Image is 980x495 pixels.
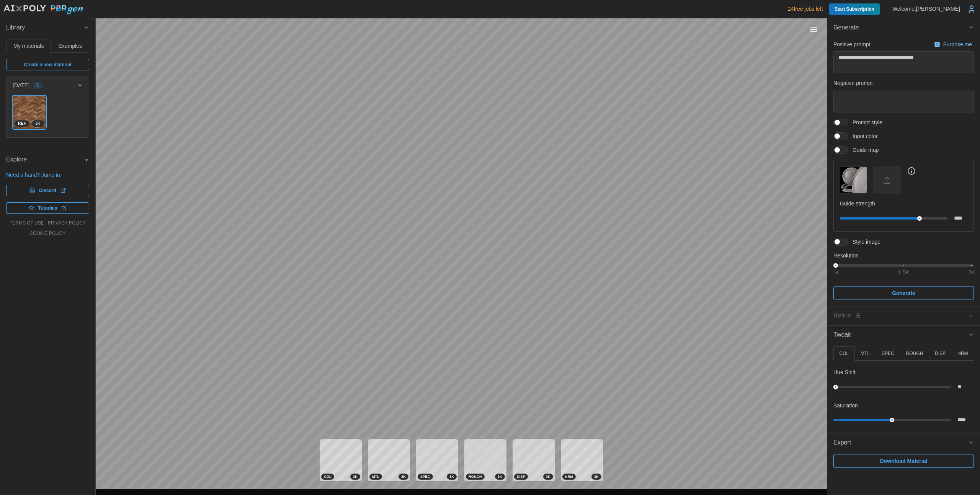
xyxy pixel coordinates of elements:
[835,3,874,15] span: Start Subscription
[13,43,44,49] span: My materials
[498,474,502,479] span: 3 K
[6,202,89,214] a: Tutorials
[892,287,915,300] span: Generate
[840,200,967,207] p: Guide strength
[517,474,525,479] span: DISP
[7,77,89,94] button: [DATE]1
[827,433,980,452] button: Export
[848,132,877,140] span: Input color
[833,18,968,37] span: Generate
[848,146,879,154] span: Guide map
[833,286,974,300] button: Generate
[420,474,430,479] span: SPEC
[827,326,980,344] button: Tweak
[880,454,928,467] span: Download Material
[827,344,980,433] div: Tweak
[37,82,39,88] span: 1
[565,474,573,479] span: NRM
[833,402,858,409] p: Saturation
[353,474,358,479] span: 3 K
[6,59,89,70] a: Create a new material
[59,43,82,49] span: Examples
[827,37,980,306] div: Generate
[906,350,923,357] p: ROUGH
[833,252,974,259] p: Resolution
[808,24,819,35] button: Toggle viewport controls
[6,18,83,37] span: Library
[594,474,599,479] span: 3 K
[840,166,867,194] button: Guide map
[24,59,71,70] span: Create a new material
[324,474,332,479] span: COL
[833,79,974,87] p: Negative prompt
[840,167,867,193] img: Guide map
[38,203,57,213] span: Tutorials
[13,96,46,129] a: dV0fGLvV7VAC8JLH9GPQ3KREF
[7,94,89,137] div: [DATE]1
[848,119,882,126] span: Prompt style
[401,474,406,479] span: 3 K
[35,120,40,127] span: 3 K
[18,120,26,127] span: REF
[788,5,823,13] p: 24 free jobs left
[827,452,980,474] div: Export
[6,150,83,169] span: Explore
[469,474,482,479] span: ROUGH
[13,96,46,129] img: dV0fGLvV7VAC8JLH9GPQ
[833,326,968,344] span: Tweak
[932,39,974,50] button: Surprise me
[48,220,86,226] a: privacy policy
[833,311,968,321] div: Refine
[13,81,29,89] p: [DATE]
[827,306,980,325] button: Refine
[833,368,856,376] p: Hue Shift
[833,41,870,48] p: Positive prompt
[943,41,973,48] p: Surprise me
[848,238,880,246] span: Style image
[6,185,89,196] a: Discord
[833,454,974,468] button: Download Material
[839,350,849,357] p: COL
[39,185,56,196] span: Discord
[829,3,880,15] a: Start Subscription
[833,433,968,452] span: Export
[6,171,89,179] p: Need a hand? Jump in:
[935,350,946,357] p: DISP
[957,350,968,357] p: NRM
[372,474,379,479] span: MTL
[882,350,894,357] p: SPEC
[892,5,960,13] p: Welcome, [PERSON_NAME]
[449,474,454,479] span: 3 K
[861,350,870,357] p: MTL
[546,474,550,479] span: 3 K
[827,18,980,37] button: Generate
[3,5,83,15] img: AIxPoly PBRgen
[10,220,44,226] a: terms of use
[29,230,65,237] a: cookie policy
